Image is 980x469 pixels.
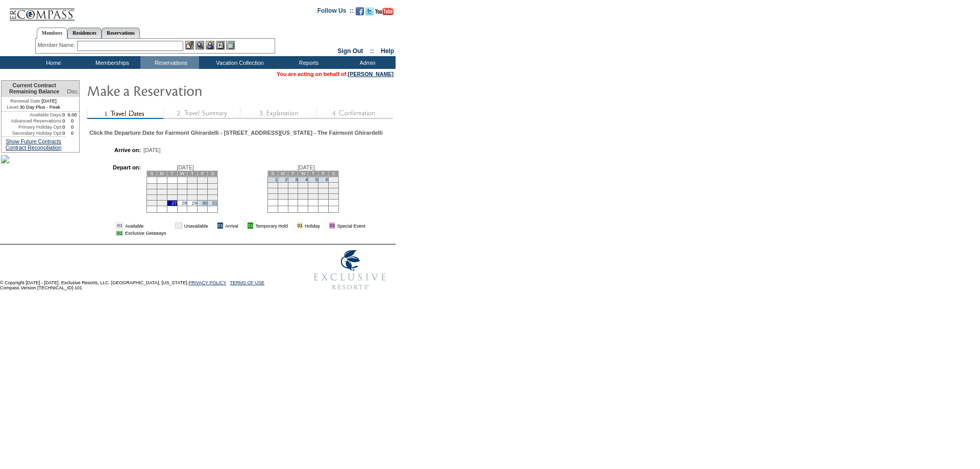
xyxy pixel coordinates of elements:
[188,280,226,285] a: PRIVACY POLICY
[288,182,298,188] td: 10
[157,194,167,200] td: 19
[208,189,218,194] td: 17
[288,170,298,176] td: T
[208,183,218,189] td: 10
[217,223,223,229] td: 01
[305,223,320,229] td: Holiday
[275,177,277,182] a: 1
[125,231,166,236] td: Exclusive Getaways
[206,41,214,50] img: Impersonate
[328,182,338,188] td: 14
[67,88,79,94] span: Disc.
[175,223,182,229] td: 01
[208,170,218,176] td: S
[67,28,102,38] a: Residences
[318,193,329,199] td: 27
[326,177,328,182] a: 6
[315,177,318,182] a: 5
[2,81,65,97] td: Current Contract Remaining Balance
[157,170,167,176] td: M
[6,138,61,144] a: Show Future Contracts
[198,183,208,189] td: 9
[240,108,316,119] img: step3_state1.gif
[328,188,338,193] td: 21
[199,56,278,69] td: Vacation Collection
[2,104,65,112] td: 30 Day Plus - Peak
[356,7,364,15] img: Become our fan on Facebook
[297,223,303,229] td: 01
[167,170,177,176] td: T
[216,41,225,50] img: Reservations
[177,189,187,194] td: 14
[177,194,187,200] td: 21
[381,47,394,55] a: Help
[365,7,374,15] img: Follow us on Twitter
[94,147,141,153] td: Arrive on:
[168,223,173,228] img: i.gif
[277,71,394,77] span: You are acting on behalf of:
[184,223,208,229] td: Unavailable
[192,201,197,206] a: 29
[177,164,194,170] span: [DATE]
[356,10,364,16] a: Become our fan on Facebook
[267,170,278,176] td: S
[226,41,235,50] img: b_calculator.gif
[146,189,157,194] td: 11
[208,177,218,183] td: 3
[267,182,278,188] td: 8
[187,194,198,200] td: 22
[102,28,140,38] a: Reservations
[187,177,198,183] td: 1
[82,56,140,69] td: Memberships
[2,118,62,124] td: Advanced Reservations:
[267,193,278,199] td: 22
[167,194,177,200] td: 20
[116,231,122,236] td: 01
[62,112,65,118] td: 0
[65,130,79,136] td: 0
[278,170,288,176] td: M
[167,189,177,194] td: 13
[288,188,298,193] td: 17
[23,56,82,69] td: Home
[62,118,65,124] td: 0
[146,183,157,189] td: 4
[295,177,298,182] a: 3
[198,189,208,194] td: 16
[318,188,329,193] td: 20
[278,56,337,69] td: Reports
[248,223,253,229] td: 01
[89,130,383,136] div: Click the Departure Date for Fairmont Ghirardelli - [STREET_ADDRESS][US_STATE] - The Fairmont Ghi...
[7,104,19,110] span: Level:
[198,194,208,200] td: 23
[2,130,62,136] td: Secondary Holiday Opt:
[146,200,157,206] td: 25
[195,41,204,50] img: View
[198,170,208,176] td: F
[317,6,354,18] td: Follow Us ::
[298,182,308,188] td: 11
[198,177,208,183] td: 2
[288,193,298,199] td: 24
[2,97,65,104] td: [DATE]
[62,124,65,130] td: 0
[308,182,318,188] td: 12
[308,193,318,199] td: 26
[87,108,163,119] img: step1_state2.gif
[202,201,207,206] a: 30
[328,193,338,199] td: 28
[210,223,215,228] img: i.gif
[337,223,365,229] td: Special Event
[375,10,394,16] a: Subscribe to our YouTube Channel
[298,193,308,199] td: 25
[116,223,122,229] td: 01
[157,200,167,206] td: 26
[278,188,288,193] td: 16
[177,170,187,176] td: W
[157,189,167,194] td: 12
[2,112,62,118] td: Available Days:
[316,108,393,119] img: step4_state1.gif
[318,182,329,188] td: 13
[10,98,41,104] span: Renewal Date:
[370,47,374,55] span: ::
